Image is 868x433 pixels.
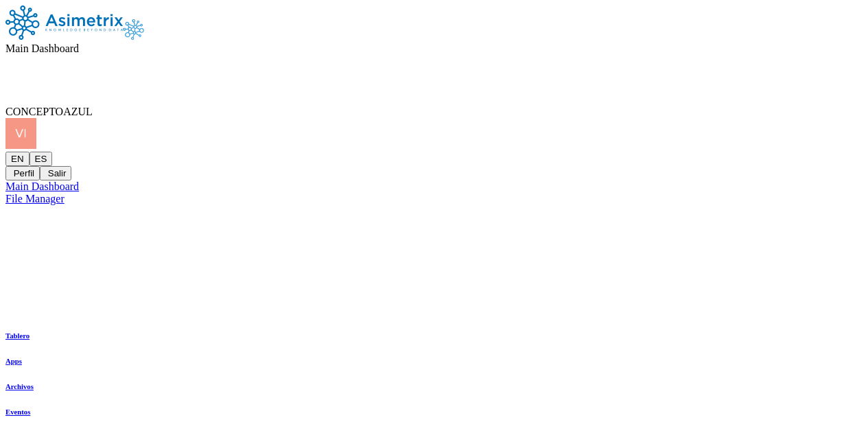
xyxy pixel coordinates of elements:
span: CONCEPTOAZUL [5,106,93,117]
a: Eventos [5,408,34,416]
button: ES [30,152,53,166]
img: Asimetrix logo [123,19,144,40]
a: Apps [5,357,34,365]
img: Asimetrix logo [5,5,123,40]
a: Main Dashboard [5,180,863,193]
button: EN [5,152,30,166]
img: virna.cedenoescobar@gmail.com profile pic [5,118,36,149]
a: File Manager [5,193,863,205]
button: Perfil [5,166,40,180]
a: Tablero [5,331,34,340]
a: Archivos [5,382,34,390]
span: Main Dashboard [5,43,79,54]
button: Salir [40,166,71,180]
